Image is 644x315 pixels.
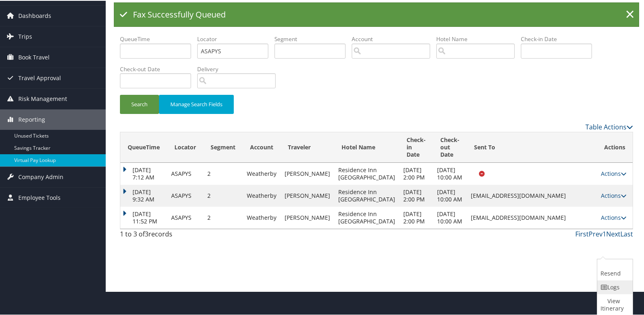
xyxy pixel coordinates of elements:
td: 2 [203,162,243,184]
span: 3 [145,229,148,238]
td: [EMAIL_ADDRESS][DOMAIN_NAME] [467,184,597,206]
a: Actions [601,213,627,221]
span: Travel Approval [18,67,61,87]
td: ASAPYS [167,162,203,184]
th: Traveler: activate to sort column ascending [281,131,334,162]
label: Delivery [197,64,282,72]
td: Residence Inn [GEOGRAPHIC_DATA] [334,184,399,206]
td: Weatherby [243,184,281,206]
td: Residence Inn [GEOGRAPHIC_DATA] [334,162,399,184]
label: Check-out Date [120,64,197,72]
td: [PERSON_NAME] [281,162,334,184]
a: Last [620,229,633,238]
td: [EMAIL_ADDRESS][DOMAIN_NAME] [467,206,597,228]
a: Resend [597,258,631,280]
div: 1 to 3 of records [120,228,239,242]
th: Actions [597,131,633,162]
td: ASAPYS [167,206,203,228]
label: Segment [274,34,352,42]
span: Risk Management [18,88,67,108]
td: Weatherby [243,206,281,228]
a: First [575,229,589,238]
a: Next [606,229,620,238]
th: Hotel Name: activate to sort column ascending [334,131,399,162]
td: 2 [203,184,243,206]
span: Employee Tools [18,187,61,207]
label: QueueTime [120,34,197,42]
td: [DATE] 7:12 AM [120,162,167,184]
th: Check-in Date: activate to sort column ascending [399,131,433,162]
th: Account: activate to sort column ascending [243,131,281,162]
a: Actions [601,191,627,199]
td: 2 [203,206,243,228]
td: [DATE] 11:52 PM [120,206,167,228]
div: Fax Successfully Queued [114,2,639,26]
td: Residence Inn [GEOGRAPHIC_DATA] [334,206,399,228]
td: [PERSON_NAME] [281,206,334,228]
a: × [623,6,637,22]
td: [DATE] 10:00 AM [433,206,467,228]
span: Reporting [18,109,45,129]
td: [PERSON_NAME] [281,184,334,206]
th: QueueTime: activate to sort column ascending [120,131,167,162]
a: View Itinerary [597,293,631,315]
td: [DATE] 2:00 PM [399,206,433,228]
span: Trips [18,26,32,46]
td: [DATE] 2:00 PM [399,184,433,206]
th: Locator: activate to sort column ascending [167,131,203,162]
a: Table Actions [585,122,633,131]
label: Check-in Date [521,34,598,42]
th: Check-out Date: activate to sort column ascending [433,131,467,162]
a: Prev [589,229,603,238]
label: Hotel Name [436,34,521,42]
span: Book Travel [18,46,50,67]
td: [DATE] 10:00 AM [433,162,467,184]
th: Segment: activate to sort column ascending [203,131,243,162]
span: Dashboards [18,5,51,25]
button: Manage Search Fields [159,94,234,113]
th: Sent To: activate to sort column ascending [467,131,597,162]
label: Locator [197,34,274,42]
td: ASAPYS [167,184,203,206]
td: [DATE] 10:00 AM [433,184,467,206]
button: Search [120,94,159,113]
td: Weatherby [243,162,281,184]
label: Account [352,34,436,42]
a: 1 [603,229,606,238]
td: [DATE] 2:00 PM [399,162,433,184]
span: Company Admin [18,166,63,186]
td: [DATE] 9:32 AM [120,184,167,206]
a: Logs [597,280,631,293]
a: Actions [601,169,627,177]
